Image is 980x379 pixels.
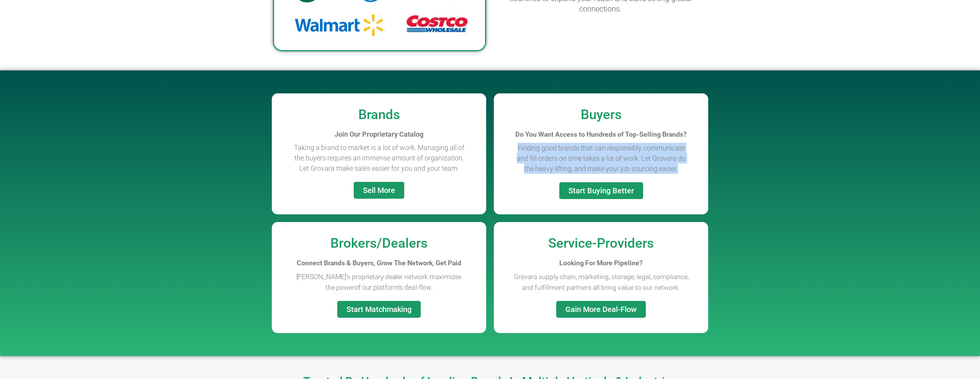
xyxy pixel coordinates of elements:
b: Connect Brands & Buyers, Grow The Network, Get Paid [297,259,461,267]
a: Start Matchmaking [337,301,421,318]
a: Gain More Deal-Flow [556,301,646,318]
h2: Brands [276,108,482,121]
span: Start Buying Better [568,187,634,194]
span: Grovara supply chain, marketing, storage, legal, compliance, and fulfillment partners all bring v... [514,273,689,291]
b: Join Our Proprietary Catalog [335,130,423,138]
span: Start Matchmaking [346,305,412,313]
h2: Buyers [498,108,704,121]
p: Taking a brand to market is a lot of work. Managing all of the buyers requires an immense amount ... [291,142,467,173]
span: Do You Want Access to Hundreds of Top-Selling Brands? [515,131,687,138]
p: Finding good brands that can responsibly communicate and fill orders on time takes a lot of work.... [513,143,689,174]
span: Gain More Deal-Flow [565,305,637,313]
span: [PERSON_NAME]’s proprietary dealer network maximizes the power [296,273,462,291]
h2: Brokers/Dealers [276,237,482,250]
a: Start Buying Better [559,182,643,199]
span: of our platform’s deal-flow. [354,283,433,291]
b: Looking For More Pipeline? [559,259,643,267]
a: Sell More [354,182,404,199]
span: Sell More [363,186,395,194]
h2: Service-Providers [498,237,704,250]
